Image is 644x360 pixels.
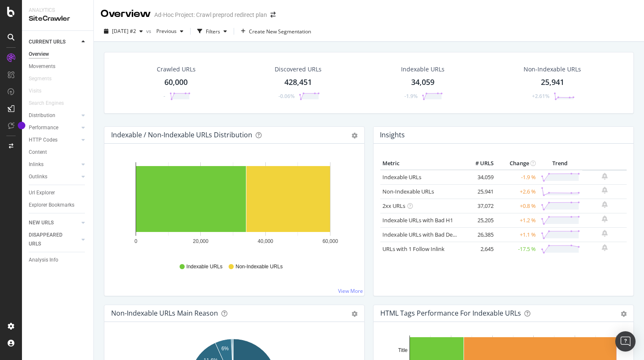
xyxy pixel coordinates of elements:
[29,87,50,95] a: Visits
[29,148,87,157] a: Content
[29,87,41,95] div: Visits
[29,148,47,157] div: Content
[29,172,47,181] div: Outlinks
[615,331,636,352] div: Open Intercom Messenger
[382,245,445,253] a: URLs with 1 Follow Inlink
[382,188,434,195] a: Non-Indexable URLs
[29,14,87,24] div: SiteCrawler
[153,25,187,38] button: Previous
[206,28,220,35] div: Filters
[111,157,355,255] svg: A chart.
[462,213,496,227] td: 25,205
[411,77,434,88] div: 34,059
[462,157,496,170] th: # URLS
[237,25,314,38] button: Create New Segmentation
[322,238,338,244] text: 60,000
[101,25,146,38] button: [DATE] #2
[29,99,72,108] a: Search Engines
[29,188,87,197] a: Url Explorer
[401,65,445,74] div: Indexable URLs
[157,65,196,74] div: Crawled URLs
[382,173,421,181] a: Indexable URLs
[29,201,74,210] div: Explorer Bookmarks
[29,218,54,227] div: NEW URLS
[258,238,273,244] text: 40,000
[29,160,44,169] div: Inlinks
[380,309,521,317] div: HTML Tags Performance for Indexable URLs
[462,184,496,199] td: 25,941
[29,172,79,181] a: Outlinks
[29,136,79,145] a: HTTP Codes
[602,230,608,237] div: bell-plus
[538,157,582,170] th: Trend
[29,188,55,197] div: Url Explorer
[382,202,405,210] a: 2xx URLs
[29,201,87,210] a: Explorer Bookmarks
[235,263,282,270] span: Non-Indexable URLs
[524,65,581,74] div: Non-Indexable URLs
[338,287,363,295] a: View More
[186,263,222,270] span: Indexable URLs
[541,77,564,88] div: 25,941
[101,7,151,21] div: Overview
[153,27,177,35] span: Previous
[602,201,608,208] div: bell-plus
[275,65,322,74] div: Discovered URLs
[29,62,87,71] a: Movements
[193,238,208,244] text: 20,000
[18,122,25,129] div: Tooltip anchor
[194,25,230,38] button: Filters
[29,50,87,59] a: Overview
[29,231,71,248] div: DISAPPEARED URLS
[146,27,153,35] span: vs
[29,111,79,120] a: Distribution
[496,242,538,256] td: -17.5 %
[29,256,87,265] a: Analysis Info
[29,111,55,120] div: Distribution
[29,7,87,14] div: Analytics
[462,227,496,242] td: 26,385
[462,242,496,256] td: 2,645
[29,123,58,132] div: Performance
[462,170,496,185] td: 34,059
[164,77,188,88] div: 60,000
[29,231,79,248] a: DISAPPEARED URLS
[496,213,538,227] td: +1.2 %
[29,218,79,227] a: NEW URLS
[382,216,453,224] a: Indexable URLs with Bad H1
[249,28,311,35] span: Create New Segmentation
[462,199,496,213] td: 37,072
[154,11,267,19] div: Ad-Hoc Project: Crawl preprod redirect plan
[29,74,60,83] a: Segments
[284,77,312,88] div: 428,451
[29,62,55,71] div: Movements
[602,244,608,251] div: bell-plus
[602,173,608,180] div: bell-plus
[111,309,218,317] div: Non-Indexable URLs Main Reason
[278,93,295,100] div: -0.06%
[29,256,58,265] div: Analysis Info
[352,311,357,317] div: gear
[496,170,538,185] td: -1.9 %
[29,99,64,108] div: Search Engines
[29,38,79,46] a: CURRENT URLS
[602,187,608,194] div: bell-plus
[111,131,252,139] div: Indexable / Non-Indexable URLs Distribution
[29,136,57,145] div: HTTP Codes
[221,346,229,352] text: 6%
[398,347,408,353] text: Title
[496,199,538,213] td: +0.8 %
[380,157,462,170] th: Metric
[134,238,137,244] text: 0
[112,27,136,35] span: 2025 Aug. 20th #2
[164,93,165,100] div: -
[496,157,538,170] th: Change
[29,50,49,59] div: Overview
[602,215,608,222] div: bell-plus
[496,184,538,199] td: +2.6 %
[496,227,538,242] td: +1.1 %
[380,129,405,141] h4: Insights
[29,38,65,46] div: CURRENT URLS
[532,93,549,100] div: +2.61%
